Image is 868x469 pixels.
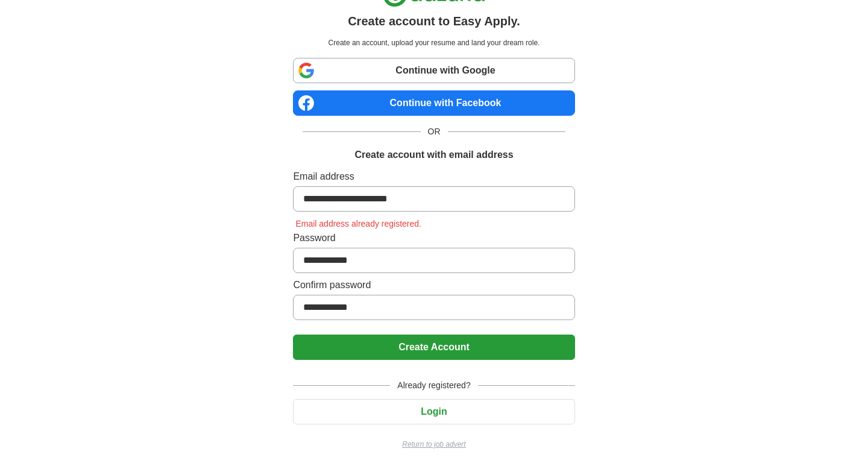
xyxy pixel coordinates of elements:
span: Email address already registered. [293,219,424,228]
h1: Create account with email address [354,148,513,162]
button: Create Account [293,335,574,360]
span: OR [421,125,448,138]
a: Return to job advert [293,439,574,450]
a: Continue with Google [293,58,574,83]
span: Already registered? [390,379,477,392]
label: Email address [293,169,574,184]
a: Continue with Facebook [293,90,574,116]
a: Login [293,406,574,417]
label: Password [293,231,574,245]
button: Login [293,399,574,424]
p: Create an account, upload your resume and land your dream role. [295,37,572,48]
label: Confirm password [293,278,574,292]
h1: Create account to Easy Apply. [348,12,520,30]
